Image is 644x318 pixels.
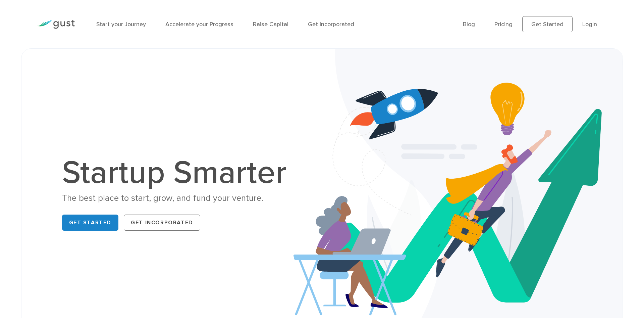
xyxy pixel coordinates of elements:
a: Start your Journey [96,21,146,28]
a: Get Started [62,215,119,231]
a: Accelerate your Progress [165,21,233,28]
img: Gust Logo [37,20,75,29]
div: The best place to start, grow, and fund your venture. [62,192,293,204]
h1: Startup Smarter [62,157,293,189]
a: Blog [463,21,475,28]
a: Get Incorporated [124,215,200,231]
a: Login [582,21,597,28]
a: Get Started [522,16,573,32]
a: Get Incorporated [308,21,354,28]
a: Pricing [494,21,513,28]
a: Raise Capital [253,21,288,28]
